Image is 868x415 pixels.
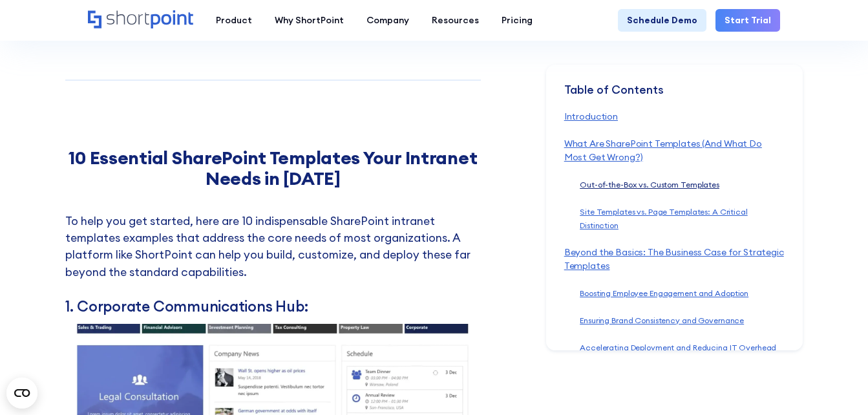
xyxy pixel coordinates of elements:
[580,343,776,352] a: Accelerating Deployment and Reducing IT Overhead‍
[263,9,355,32] a: Why ShortPoint
[580,180,719,189] a: Out-of-the-Box vs. Custom Templates‍
[564,111,618,122] a: Introduction‍
[580,207,748,230] a: Site Templates vs. Page Templates: A Critical Distinction‍
[564,246,784,271] a: Beyond the Basics: The Business Case for Strategic Templates‍
[432,14,479,27] div: Resources
[355,9,420,32] a: Company
[69,146,477,190] strong: 10 Essential SharePoint Templates Your Intranet Needs in [DATE]
[502,14,533,27] div: Pricing
[216,14,252,27] div: Product
[564,83,785,110] div: Table of Contents ‍
[65,297,481,315] h3: 1. Corporate Communications Hub:
[580,315,744,325] a: Ensuring Brand Consistency and Governance‍
[715,9,780,32] a: Start Trial
[618,9,706,32] a: Schedule Demo
[420,9,490,32] a: Resources
[88,10,193,30] a: Home
[275,14,344,27] div: Why ShortPoint
[204,9,263,32] a: Product
[490,9,544,32] a: Pricing
[65,213,481,297] p: To help you get started, here are 10 indispensable SharePoint intranet templates examples that ad...
[580,288,748,298] a: Boosting Employee Engagement and Adoption‍
[564,138,762,163] a: What Are SharePoint Templates (And What Do Most Get Wrong?)‍
[366,14,409,27] div: Company
[6,378,37,409] button: Open CMP widget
